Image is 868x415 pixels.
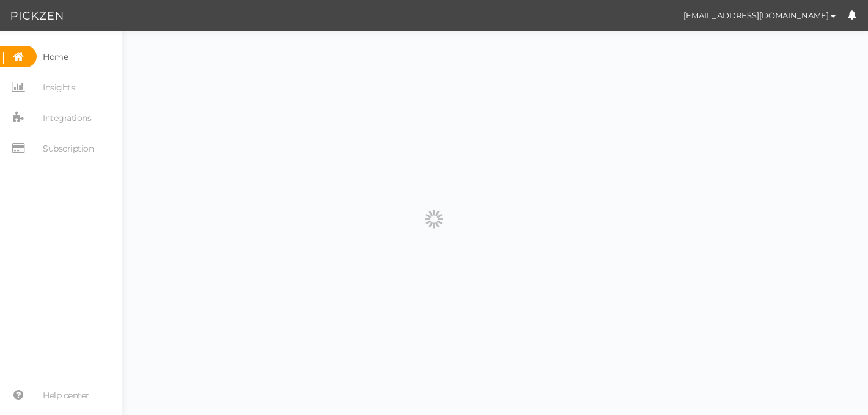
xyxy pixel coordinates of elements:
img: Pickzen logo [11,9,63,23]
span: Home [43,47,68,67]
span: Help center [43,386,89,405]
span: Insights [43,78,75,97]
span: [EMAIL_ADDRESS][DOMAIN_NAME] [683,10,829,20]
img: 96df0c2e2b60bb729825a45cfdffd93a [650,5,672,26]
span: Subscription [43,139,94,158]
button: [EMAIL_ADDRESS][DOMAIN_NAME] [672,5,847,26]
span: Integrations [43,108,91,128]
